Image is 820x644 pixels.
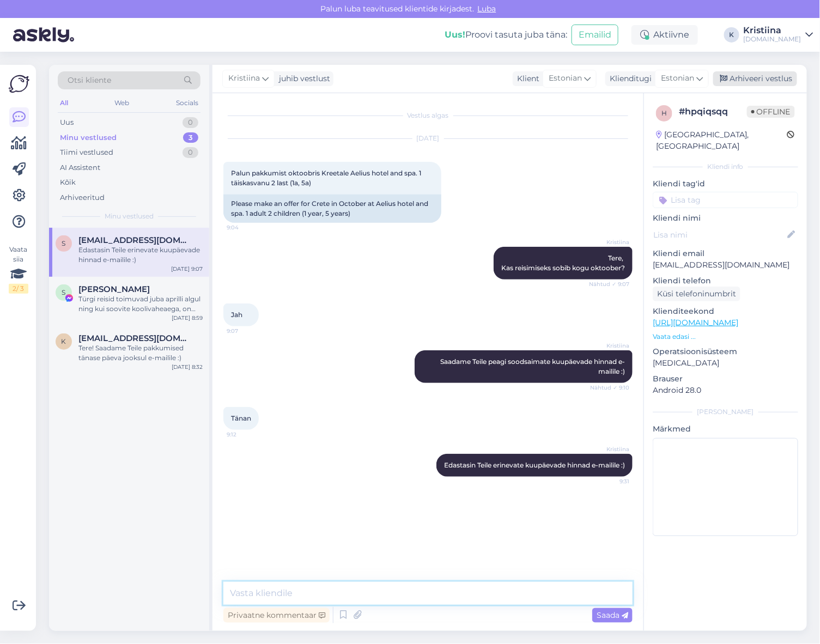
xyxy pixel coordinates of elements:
div: Proovi tasuta juba täna: [445,28,567,41]
div: Vestlus algas [223,111,633,120]
div: All [58,96,70,110]
span: Minu vestlused [105,211,154,221]
div: Please make an offer for Crete in October at Aelius hotel and spa. 1 adult 2 children (1 year, 5 ... [223,195,441,223]
div: Tere! Saadame Teile pakkumised tänase päeva jooksul e-mailile :) [78,343,203,363]
span: Kristiina [588,445,629,453]
p: Kliendi nimi [653,212,798,224]
div: 0 [183,117,198,128]
div: 3 [183,132,198,143]
p: Vaata edasi ... [653,332,798,342]
span: kristjan.roomusoks@gmail.com [78,333,192,343]
span: Nähtud ✓ 9:07 [588,280,629,288]
p: Android 28.0 [653,385,798,396]
p: Klienditeekond [653,306,798,317]
div: 2 / 3 [9,284,28,294]
div: K [724,27,739,42]
span: Estonian [661,72,694,84]
span: k [62,337,66,345]
span: 9:07 [227,327,268,335]
p: Kliendi email [653,248,798,259]
span: Siiri Jänes [78,284,150,294]
span: Otsi kliente [68,75,111,86]
p: Brauser [653,373,798,385]
div: [PERSON_NAME] [653,407,798,417]
div: Vaata siia [9,245,28,294]
a: Kristiina[DOMAIN_NAME] [744,26,813,44]
p: Märkmed [653,423,798,435]
div: AI Assistent [60,162,100,173]
div: Klienditugi [605,73,652,84]
span: saarkadi@yahoo.com [78,235,192,245]
div: Tiimi vestlused [60,147,113,158]
div: Kristiina [744,26,801,35]
span: Tänan [231,414,251,422]
img: Askly Logo [9,74,29,94]
span: 9:04 [227,223,268,232]
div: juhib vestlust [275,73,330,84]
span: Palun pakkumist oktoobris Kreetale Aelius hotel and spa. 1 täiskasvanu 2 last (1a, 5a) [231,169,423,187]
div: Privaatne kommentaar [223,608,330,623]
b: Uus! [445,29,465,40]
div: [DOMAIN_NAME] [744,35,801,44]
span: s [62,239,66,247]
span: 9:12 [227,430,268,439]
input: Lisa tag [653,192,798,208]
span: Edastasin Teile erinevate kuupäevade hinnad e-mailile :) [444,461,625,469]
div: Arhiveeri vestlus [713,71,797,86]
span: S [62,288,66,296]
p: Kliendi telefon [653,275,798,287]
p: Operatsioonisüsteem [653,346,798,357]
div: Minu vestlused [60,132,117,143]
div: Arhiveeritud [60,192,105,203]
div: Küsi telefoninumbrit [653,287,740,301]
span: Estonian [549,72,582,84]
div: Socials [174,96,201,110]
input: Lisa nimi [653,229,786,241]
div: [DATE] 9:07 [171,265,203,273]
div: Uus [60,117,74,128]
span: Jah [231,311,242,319]
div: Klient [513,73,539,84]
div: Web [113,96,132,110]
div: 0 [183,147,198,158]
p: [MEDICAL_DATA] [653,357,798,369]
button: Emailid [572,25,618,45]
p: Kliendi tag'id [653,178,798,190]
span: Kristiina [228,72,260,84]
div: # hpqiqsqq [679,105,747,118]
span: Luba [475,4,500,14]
span: h [661,109,667,117]
span: Kristiina [588,342,629,350]
div: [DATE] 8:32 [172,363,203,371]
div: Edastasin Teile erinevate kuupäevade hinnad e-mailile :) [78,245,203,265]
div: Kliendi info [653,162,798,172]
p: [EMAIL_ADDRESS][DOMAIN_NAME] [653,259,798,271]
div: [GEOGRAPHIC_DATA], [GEOGRAPHIC_DATA] [656,129,787,152]
span: 9:31 [588,477,629,485]
div: Kõik [60,177,76,188]
span: Offline [747,106,795,118]
div: Türgi reisid toimuvad juba aprilli algul ning kui soovite koolivaheaega, on see üks populaarseima... [78,294,203,314]
span: Nähtud ✓ 9:10 [588,384,629,392]
div: [DATE] 8:59 [172,314,203,322]
span: Kristiina [588,238,629,246]
div: Aktiivne [631,25,698,45]
span: Saadame Teile peagi soodsaimate kuupäevade hinnad e-mailile :) [440,357,625,375]
div: [DATE] [223,133,633,143]
a: [URL][DOMAIN_NAME] [653,318,738,327]
span: Saada [597,610,628,620]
